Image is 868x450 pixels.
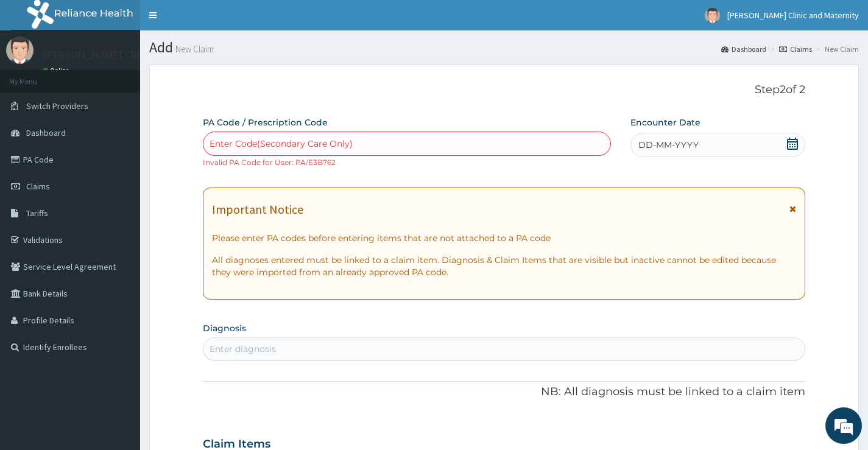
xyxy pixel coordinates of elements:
[638,139,699,151] span: DD-MM-YYYY
[26,100,88,111] span: Switch Providers
[26,127,66,138] span: Dashboard
[43,49,219,60] p: [PERSON_NAME] Clinic and Maternity
[779,44,812,54] a: Claims
[210,138,353,150] div: Enter Code(Secondary Care Only)
[203,322,246,334] label: Diagnosis
[727,10,859,21] span: [PERSON_NAME] Clinic and Maternity
[813,44,859,54] li: New Claim
[630,116,700,128] label: Encounter Date
[26,208,48,219] span: Tariffs
[149,40,859,55] h1: Add
[212,232,796,244] p: Please enter PA codes before entering items that are not attached to a PA code
[43,66,72,75] a: Online
[721,44,766,54] a: Dashboard
[26,181,50,192] span: Claims
[203,384,805,400] p: NB: All diagnosis must be linked to a claim item
[203,83,805,97] p: Step 2 of 2
[210,343,276,355] div: Enter diagnosis
[212,254,796,278] p: All diagnoses entered must be linked to a claim item. Diagnosis & Claim Items that are visible bu...
[705,8,720,23] img: User Image
[173,44,214,54] small: New Claim
[6,37,34,64] img: User Image
[212,203,303,216] h1: Important Notice
[203,158,336,167] small: Invalid PA Code for User: PA/E3B762
[203,116,328,128] label: PA Code / Prescription Code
